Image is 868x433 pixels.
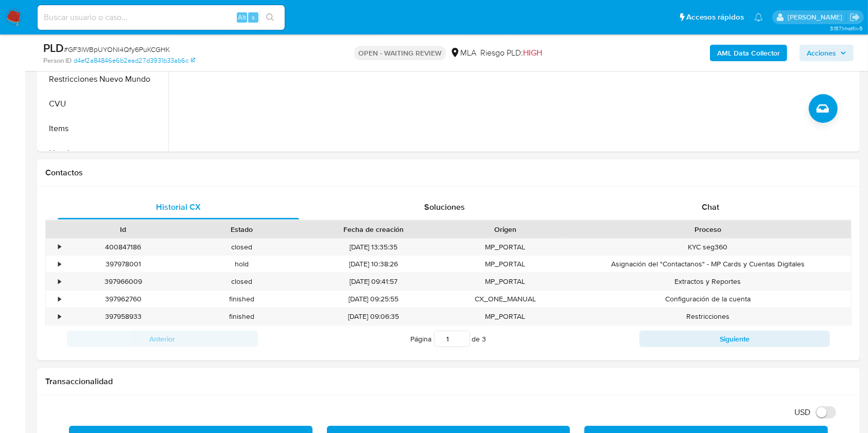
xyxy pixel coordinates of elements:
[58,277,61,286] div: •
[43,40,64,56] b: PLD
[58,294,61,304] div: •
[183,239,302,256] div: closed
[45,376,852,387] h1: Transaccionalidad
[64,256,183,273] div: 397978001
[354,46,446,60] p: OPEN - WAITING REVIEW
[64,273,183,290] div: 397966009
[565,308,851,325] div: Restricciones
[64,291,183,308] div: 397962760
[183,256,302,273] div: hold
[67,331,258,347] button: Anterior
[301,239,446,256] div: [DATE] 13:35:35
[807,45,836,61] span: Acciones
[71,224,176,234] div: Id
[64,239,183,256] div: 400847186
[58,312,61,321] div: •
[259,10,281,25] button: search-icon
[183,273,302,290] div: closed
[446,291,565,308] div: CX_ONE_MANUAL
[301,308,446,325] div: [DATE] 09:06:35
[717,45,780,61] b: AML Data Collector
[58,259,61,269] div: •
[308,224,439,234] div: Fecha de creación
[565,256,851,273] div: Asignación del "Contactanos" - MP Cards y Cuentas Digitales
[453,224,558,234] div: Origen
[58,242,61,252] div: •
[849,12,860,23] a: Salir
[45,168,852,178] h1: Contactos
[572,224,844,234] div: Proceso
[565,291,851,308] div: Configuración de la cuenta
[754,13,763,22] a: Notificaciones
[565,239,851,256] div: KYC seg360
[702,201,719,213] span: Chat
[238,12,246,22] span: Alt
[43,56,72,65] b: Person ID
[74,56,195,65] a: d4ef2a84846e6b2ead27d3931b33ab6c
[710,45,787,61] button: AML Data Collector
[301,291,446,308] div: [DATE] 09:25:55
[446,256,565,273] div: MP_PORTAL
[480,47,542,59] span: Riesgo PLD:
[40,67,168,92] button: Restricciones Nuevo Mundo
[424,201,465,213] span: Soluciones
[523,47,542,59] span: HIGH
[301,256,446,273] div: [DATE] 10:38:26
[686,12,744,23] span: Accesos rápidos
[450,47,476,59] div: MLA
[482,334,487,344] span: 3
[800,45,854,61] button: Acciones
[565,273,851,290] div: Extractos y Reportes
[190,224,294,234] div: Estado
[40,92,168,116] button: CVU
[788,12,846,22] p: patricia.mayol@mercadolibre.com
[639,331,830,347] button: Siguiente
[40,141,168,166] button: Lista Interna
[252,12,255,22] span: s
[156,201,201,213] span: Historial CX
[446,308,565,325] div: MP_PORTAL
[64,44,170,55] span: # GF3lWBpUYONI4Qfy6PuKCGHK
[301,273,446,290] div: [DATE] 09:41:57
[183,291,302,308] div: finished
[411,331,487,347] span: Página de
[183,308,302,325] div: finished
[38,11,285,24] input: Buscar usuario o caso...
[40,116,168,141] button: Items
[446,239,565,256] div: MP_PORTAL
[446,273,565,290] div: MP_PORTAL
[64,308,183,325] div: 397958933
[830,24,863,32] span: 3.157.1-hotfix-5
